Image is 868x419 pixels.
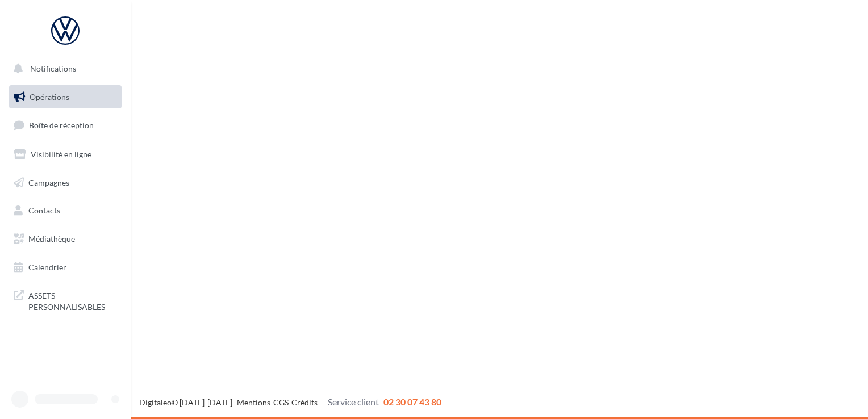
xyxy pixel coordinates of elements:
[7,85,124,109] a: Opérations
[30,64,76,73] span: Notifications
[28,177,69,187] span: Campagnes
[383,396,441,407] span: 02 30 07 43 80
[28,262,66,272] span: Calendrier
[28,234,75,244] span: Médiathèque
[7,57,119,81] button: Notifications
[31,149,91,159] span: Visibilité en ligne
[328,396,379,407] span: Service client
[28,288,117,312] span: ASSETS PERSONNALISABLES
[7,255,124,279] a: Calendrier
[7,227,124,251] a: Médiathèque
[139,397,172,407] a: Digitaleo
[7,143,124,166] a: Visibilité en ligne
[30,92,69,102] span: Opérations
[273,397,289,407] a: CGS
[237,397,270,407] a: Mentions
[29,120,94,130] span: Boîte de réception
[139,397,441,407] span: © [DATE]-[DATE] - - -
[7,283,124,317] a: ASSETS PERSONNALISABLES
[7,199,124,223] a: Contacts
[7,113,124,137] a: Boîte de réception
[28,206,60,215] span: Contacts
[7,171,124,195] a: Campagnes
[291,397,318,407] a: Crédits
